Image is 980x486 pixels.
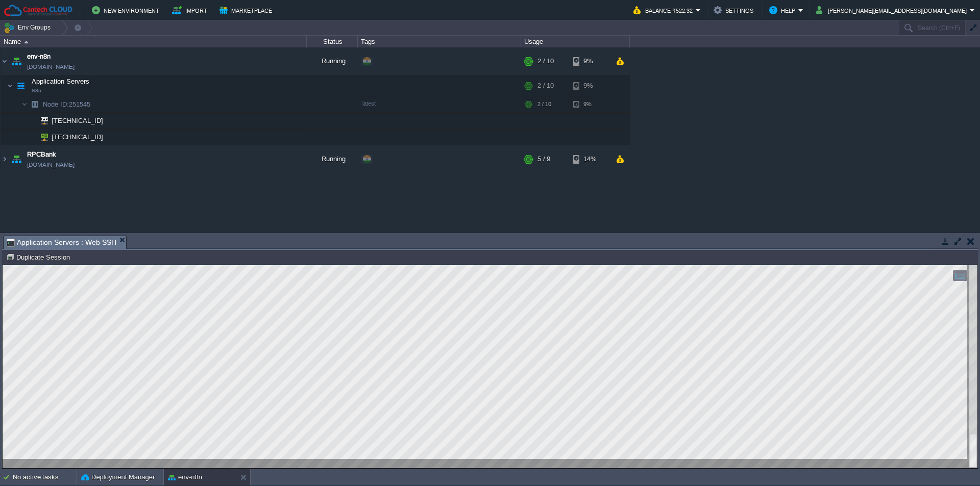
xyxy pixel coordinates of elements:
span: N8n [32,88,41,94]
img: AMDAwAAAACH5BAEAAAAALAAAAAABAAEAAAICRAEAOw== [1,47,9,75]
span: Node ID: [43,100,69,108]
div: 5 / 9 [537,145,550,173]
img: AMDAwAAAACH5BAEAAAAALAAAAAABAAEAAAICRAEAOw== [28,96,42,112]
button: Balance ₹522.32 [633,4,696,16]
button: Settings [714,4,756,16]
a: RPCBank [27,149,56,160]
a: [DOMAIN_NAME] [27,62,75,72]
a: env-n8n [27,52,51,62]
div: Status [307,36,357,47]
button: Env Groups [4,20,54,35]
div: No active tasks [13,469,77,485]
img: AMDAwAAAACH5BAEAAAAALAAAAAABAAEAAAICRAEAOw== [34,113,48,129]
span: Application Servers : Web SSH [7,236,116,249]
button: [PERSON_NAME][EMAIL_ADDRESS][DOMAIN_NAME] [816,4,970,16]
button: Duplicate Session [6,252,73,262]
img: AMDAwAAAACH5BAEAAAAALAAAAAABAAEAAAICRAEAOw== [24,41,29,43]
span: latest [362,100,376,107]
div: Running [307,145,358,173]
div: 9% [573,75,606,96]
div: 2 / 10 [537,96,551,112]
div: Tags [358,36,521,47]
button: New Environment [92,4,162,16]
button: Marketplace [219,4,275,16]
a: [TECHNICAL_ID] [51,133,105,141]
div: 9% [573,47,606,75]
img: AMDAwAAAACH5BAEAAAAALAAAAAABAAEAAAICRAEAOw== [21,96,28,112]
span: 251545 [42,100,92,109]
img: AMDAwAAAACH5BAEAAAAALAAAAAABAAEAAAICRAEAOw== [14,75,28,96]
button: Help [769,4,798,16]
button: env-n8n [168,472,202,482]
a: [DOMAIN_NAME] [27,160,75,170]
img: AMDAwAAAACH5BAEAAAAALAAAAAABAAEAAAICRAEAOw== [34,129,48,145]
div: 2 / 10 [537,75,554,96]
img: AMDAwAAAACH5BAEAAAAALAAAAAABAAEAAAICRAEAOw== [7,75,13,96]
a: Node ID:251545 [42,100,92,109]
button: Deployment Manager [81,472,155,482]
div: 9% [573,96,606,112]
span: [TECHNICAL_ID] [51,113,105,129]
div: Name [1,36,306,47]
div: 14% [573,145,606,173]
a: Application ServersN8n [31,78,91,85]
img: AMDAwAAAACH5BAEAAAAALAAAAAABAAEAAAICRAEAOw== [28,129,34,145]
div: Usage [522,36,629,47]
img: AMDAwAAAACH5BAEAAAAALAAAAAABAAEAAAICRAEAOw== [9,47,23,75]
img: Cantech Cloud [4,4,73,17]
button: Import [172,4,210,16]
img: AMDAwAAAACH5BAEAAAAALAAAAAABAAEAAAICRAEAOw== [9,145,23,173]
img: AMDAwAAAACH5BAEAAAAALAAAAAABAAEAAAICRAEAOw== [28,113,34,129]
div: 2 / 10 [537,47,554,75]
span: Application Servers [31,77,91,86]
a: [TECHNICAL_ID] [51,117,105,124]
img: AMDAwAAAACH5BAEAAAAALAAAAAABAAEAAAICRAEAOw== [1,145,9,173]
div: Running [307,47,358,75]
span: [TECHNICAL_ID] [51,129,105,145]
